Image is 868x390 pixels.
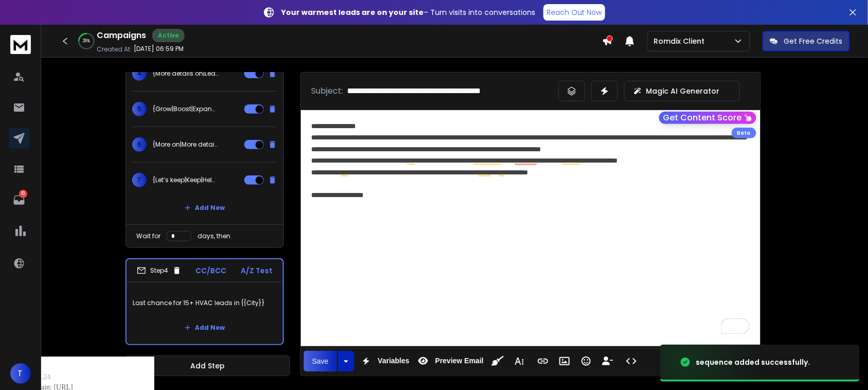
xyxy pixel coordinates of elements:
p: Created At: [97,45,132,54]
li: Step4CC/BCCA/Z TestLast chance for 15+ HVAC leads in {{City}}Add New [125,258,284,345]
button: Save [304,351,337,371]
img: website_grey.svg [16,27,25,35]
div: To enrich screen reader interactions, please activate Accessibility in Grammarly extension settings [301,110,761,344]
span: 6 [132,137,147,152]
a: 10 [9,190,29,210]
p: days, then [197,232,230,240]
button: Variables [356,351,412,371]
button: More Text [510,351,529,371]
button: Preview Email [413,351,485,371]
a: Reach Out Now [544,4,605,21]
img: logo_orange.svg [16,16,25,25]
div: Active [152,29,185,42]
p: Wait for [136,232,160,240]
button: Insert Link (Ctrl+K) [533,351,553,371]
span: Preview Email [433,357,485,365]
div: Keywords by Traffic [114,61,173,67]
button: T [10,363,31,384]
button: Emoticons [576,351,596,371]
p: {More details on|Learn more about|Extra info on} your {15+|15 or more|at least 15} HVAC leads in ... [153,69,219,78]
p: 10 [19,190,27,198]
p: – Turn visits into conversations [281,7,535,17]
div: Step 4 [137,266,182,275]
button: Magic AI Generator [624,81,740,101]
div: Domain: [URL] [27,27,73,35]
p: Last chance for 15+ HVAC leads in {{City}} [133,289,277,317]
img: tab_keywords_by_traffic_grey.svg [102,60,111,68]
button: Code View [622,351,641,371]
button: Add Step [125,356,290,376]
div: v 4.0.24 [29,16,50,25]
p: Get Free Credits [784,36,843,46]
p: {Grow|Boost|Expand|Scale} your HVAC business with {15+|15 or more|at least 15} leads in {{City}} [153,105,219,113]
button: Add New [176,317,233,338]
button: Add New [176,198,233,218]
button: Get Free Credits [763,31,850,51]
p: 26 % [83,38,90,44]
h1: Campaigns [97,29,146,42]
div: Beta [732,128,756,138]
p: CC/BCC [196,265,227,276]
button: Get Content Score [659,112,756,124]
div: Domain Overview [39,61,92,67]
strong: Your warmest leads are on your site [281,7,424,17]
p: Reach Out Now [547,7,602,17]
p: Magic AI Generator [646,86,720,96]
img: logo [10,35,31,54]
span: Variables [376,357,412,365]
button: Clean HTML [488,351,508,371]
button: Insert Image (Ctrl+P) [555,351,574,371]
p: {Let’s keep|Keep|Help keep} your HVAC {customers|clients|business} in {{City}} [153,176,219,184]
div: sequence added successfully. [696,357,810,367]
span: 7 [132,173,147,187]
p: Subject: [311,85,343,97]
p: Romdix Client [654,36,709,46]
p: [DATE] 06:59 PM [134,45,184,53]
img: tab_domain_overview_orange.svg [28,60,36,68]
button: Insert Unsubscribe Link [598,351,618,371]
p: {More on|More details about|Extra info on} how AI can {boost|grow|improve} your HVAC business [153,140,219,149]
span: 4 [132,66,147,81]
span: 5 [132,102,147,116]
p: A/Z Test [241,265,273,276]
